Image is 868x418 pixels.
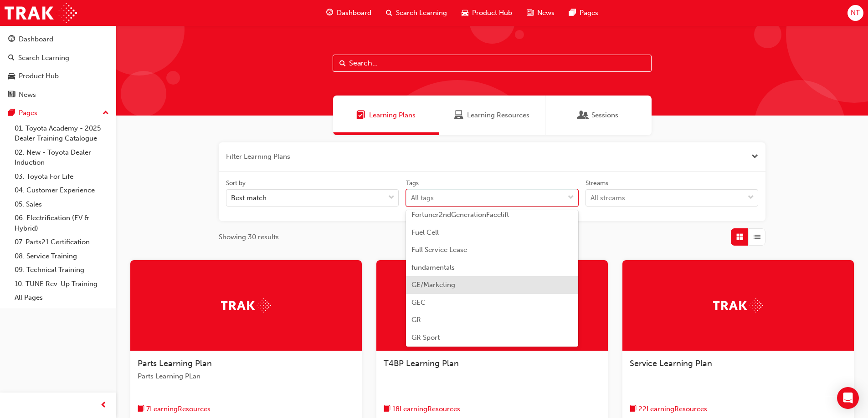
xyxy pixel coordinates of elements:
[333,55,652,72] input: Search...
[384,403,390,415] span: book-icon
[406,179,419,188] div: Tags
[568,192,574,204] span: down-icon
[851,8,860,18] span: NT
[467,110,529,121] span: Learning Resources
[138,403,144,415] span: book-icon
[19,108,37,118] div: Pages
[411,316,421,324] span: GR
[146,404,211,414] span: 7 Learning Resources
[439,96,545,135] a: Learning ResourcesLearning Resources
[231,193,267,203] div: Best match
[11,170,113,184] a: 03. Toyota For Life
[369,110,416,121] span: Learning Plans
[11,291,113,305] a: All Pages
[638,404,707,414] span: 22 Learning Resources
[411,298,426,307] span: GEC
[11,235,113,249] a: 07. Parts21 Certification
[11,249,113,263] a: 08. Service Training
[8,35,15,44] span: guage-icon
[388,192,395,204] span: down-icon
[580,8,598,18] span: Pages
[4,29,113,105] button: DashboardSearch LearningProduct HubNews
[386,7,392,19] span: search-icon
[630,358,712,368] span: Service Learning Plan
[19,34,53,45] div: Dashboard
[411,281,455,289] span: GE/Marketing
[579,110,588,121] span: Sessions
[4,31,113,48] a: Dashboard
[847,5,863,21] button: NT
[713,298,763,312] img: Trak
[8,109,15,117] span: pages-icon
[591,193,625,203] div: All streams
[384,403,460,415] button: book-icon18LearningResources
[396,8,447,18] span: Search Learning
[562,4,606,22] a: pages-iconPages
[4,105,113,121] button: Pages
[545,96,652,135] a: SessionsSessions
[319,4,379,22] a: guage-iconDashboard
[11,263,113,277] a: 09. Technical Training
[392,404,460,414] span: 18 Learning Resources
[748,192,754,204] span: down-icon
[569,7,576,19] span: pages-icon
[339,58,346,69] span: Search
[630,403,707,415] button: book-icon22LearningResources
[406,179,579,207] label: tagOptions
[4,50,113,66] a: Search Learning
[630,403,637,415] span: book-icon
[527,7,534,19] span: news-icon
[100,400,107,411] span: prev-icon
[4,86,113,103] a: News
[11,197,113,212] a: 05. Sales
[11,146,113,170] a: 02. New - Toyota Dealer Induction
[411,228,439,237] span: Fuel Cell
[138,358,212,368] span: Parts Learning Plan
[11,277,113,291] a: 10. TUNE Rev-Up Training
[18,53,69,63] div: Search Learning
[8,54,15,62] span: search-icon
[337,8,371,18] span: Dashboard
[8,91,15,99] span: news-icon
[411,211,509,219] span: Fortuner2ndGenerationFacelift
[454,4,519,22] a: car-iconProduct Hub
[586,179,608,188] div: Streams
[103,107,109,119] span: up-icon
[472,8,512,18] span: Product Hub
[19,71,59,81] div: Product Hub
[379,4,454,22] a: search-iconSearch Learning
[11,121,113,146] a: 01. Toyota Academy - 2025 Dealer Training Catalogue
[454,110,463,121] span: Learning Resources
[591,110,618,121] span: Sessions
[537,8,555,18] span: News
[5,3,77,23] img: Trak
[411,263,455,272] span: fundamentals
[138,403,211,415] button: book-icon7LearningResources
[333,96,439,135] a: Learning PlansLearning Plans
[4,68,113,85] a: Product Hub
[11,211,113,235] a: 06. Electrification (EV & Hybrid)
[356,110,365,121] span: Learning Plans
[11,183,113,197] a: 04. Customer Experience
[754,232,760,242] span: List
[138,371,354,382] span: Parts Learning PLan
[221,298,271,312] img: Trak
[519,4,562,22] a: news-iconNews
[736,232,743,242] span: Grid
[384,358,459,368] span: T4BP Learning Plan
[411,333,440,342] span: GR Sport
[219,232,279,242] span: Showing 30 results
[751,151,758,162] button: Close the filter
[411,193,434,203] div: All tags
[411,246,467,254] span: Full Service Lease
[226,179,246,188] div: Sort by
[326,7,333,19] span: guage-icon
[837,387,859,409] div: Open Intercom Messenger
[8,72,15,81] span: car-icon
[19,90,36,100] div: News
[462,7,468,19] span: car-icon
